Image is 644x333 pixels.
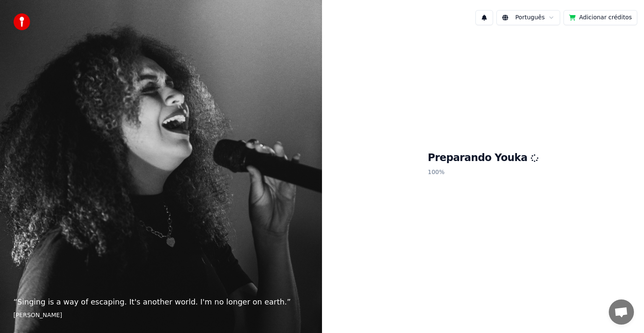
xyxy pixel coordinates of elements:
h1: Preparando Youka [428,151,538,165]
button: Adicionar créditos [563,10,637,25]
img: youka [13,13,30,30]
p: 100 % [428,165,538,180]
div: Bate-papo aberto [609,299,634,325]
footer: [PERSON_NAME] [13,311,309,320]
p: “ Singing is a way of escaping. It's another world. I'm no longer on earth. ” [13,296,309,308]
